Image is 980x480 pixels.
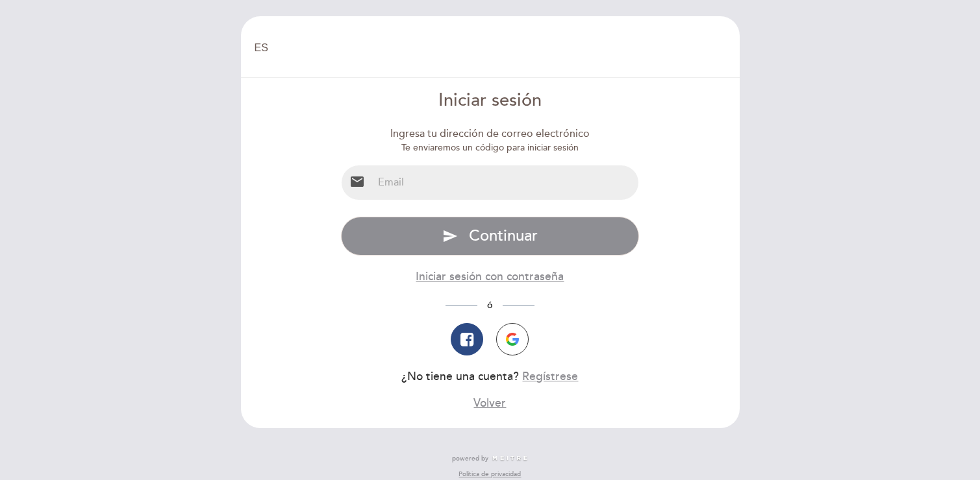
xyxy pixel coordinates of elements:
[473,395,506,411] button: Volver
[459,470,521,479] a: Política de privacidad
[341,126,639,141] div: Ingresa tu dirección de correo electrónico
[452,454,529,463] a: powered by
[477,300,503,311] span: ó
[416,269,564,285] button: Iniciar sesión con contraseña
[469,226,538,245] span: Continuar
[373,165,638,200] input: Email
[522,368,578,385] button: Regístrese
[349,174,365,189] i: email
[401,370,519,383] span: ¿No tiene una cuenta?
[341,217,639,256] button: send Continuar
[492,455,529,462] img: MEITRE
[506,333,519,346] img: icon-google.png
[442,228,458,244] i: send
[341,141,639,154] div: Te enviaremos un código para iniciar sesión
[341,88,639,114] div: Iniciar sesión
[452,454,488,463] span: powered by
